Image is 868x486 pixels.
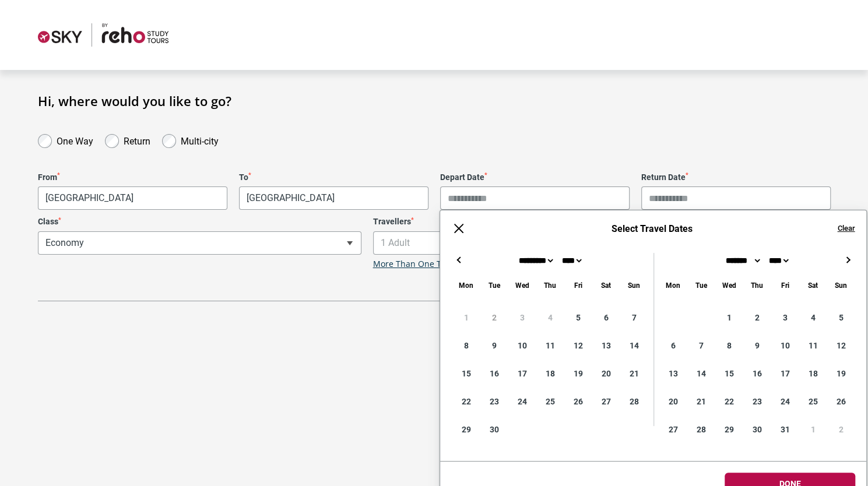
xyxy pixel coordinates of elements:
div: 30 [743,415,771,443]
div: Monday [452,279,480,292]
label: One Way [57,133,93,147]
div: 5 [564,304,592,332]
div: Monday [659,279,687,292]
div: 26 [564,388,592,415]
div: Wednesday [715,279,743,292]
div: 20 [659,388,687,415]
div: Thursday [743,279,771,292]
span: Melbourne, Australia [38,186,227,210]
div: 25 [536,388,564,415]
div: 11 [799,332,827,360]
div: 2 [827,415,855,443]
div: 4 [799,304,827,332]
div: 28 [620,388,648,415]
div: 13 [592,332,620,360]
div: 3 [771,304,799,332]
div: 27 [659,415,687,443]
label: Return [124,133,150,147]
label: Multi-city [181,133,219,147]
div: 26 [827,388,855,415]
span: 1 Adult [373,231,697,255]
div: 9 [480,332,508,360]
div: Saturday [799,279,827,292]
span: Economy [38,231,361,255]
label: Depart Date [440,172,630,182]
span: 1 Adult [374,232,696,254]
div: 5 [827,304,855,332]
div: 24 [771,388,799,415]
div: 23 [743,388,771,415]
div: 21 [620,360,648,388]
div: 8 [715,332,743,360]
h6: Select Travel Dates [477,223,825,234]
div: 27 [592,388,620,415]
div: 10 [508,332,536,360]
span: Ho Chi Minh City, Vietnam [239,186,428,210]
div: 12 [827,332,855,360]
div: 19 [827,360,855,388]
div: 10 [771,332,799,360]
div: 29 [452,415,480,443]
div: 18 [799,360,827,388]
a: More Than One Traveller? [373,259,475,269]
div: 16 [743,360,771,388]
div: 18 [536,360,564,388]
div: 17 [508,360,536,388]
span: Economy [38,232,361,254]
span: Ho Chi Minh City, Vietnam [240,187,428,209]
div: Friday [564,279,592,292]
div: 28 [687,415,715,443]
div: 9 [743,332,771,360]
div: 1 [715,304,743,332]
div: 12 [564,332,592,360]
div: Friday [771,279,799,292]
div: 29 [715,415,743,443]
div: 7 [687,332,715,360]
div: 16 [480,360,508,388]
div: 15 [715,360,743,388]
div: 22 [452,388,480,415]
div: 6 [592,304,620,332]
div: 1 [799,415,827,443]
div: 11 [536,332,564,360]
label: Class [38,217,361,227]
div: 6 [659,332,687,360]
div: 30 [480,415,508,443]
div: Sunday [620,279,648,292]
div: 21 [687,388,715,415]
span: Melbourne, Australia [38,187,227,209]
div: 31 [771,415,799,443]
div: 17 [771,360,799,388]
div: 7 [620,304,648,332]
div: Sunday [827,279,855,292]
label: To [239,172,428,182]
div: Wednesday [508,279,536,292]
div: 14 [687,360,715,388]
div: Thursday [536,279,564,292]
div: 13 [659,360,687,388]
label: Travellers [373,217,697,227]
div: 14 [620,332,648,360]
label: Return Date [641,172,831,182]
div: 24 [508,388,536,415]
h1: Hi, where would you like to go? [38,93,831,108]
label: From [38,172,227,182]
div: 20 [592,360,620,388]
button: → [841,253,855,267]
div: 22 [715,388,743,415]
div: Tuesday [480,279,508,292]
div: 19 [564,360,592,388]
div: 2 [743,304,771,332]
div: 23 [480,388,508,415]
button: ← [452,253,466,267]
div: Tuesday [687,279,715,292]
div: 8 [452,332,480,360]
button: Clear [837,223,855,234]
div: Saturday [592,279,620,292]
div: 15 [452,360,480,388]
div: 25 [799,388,827,415]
